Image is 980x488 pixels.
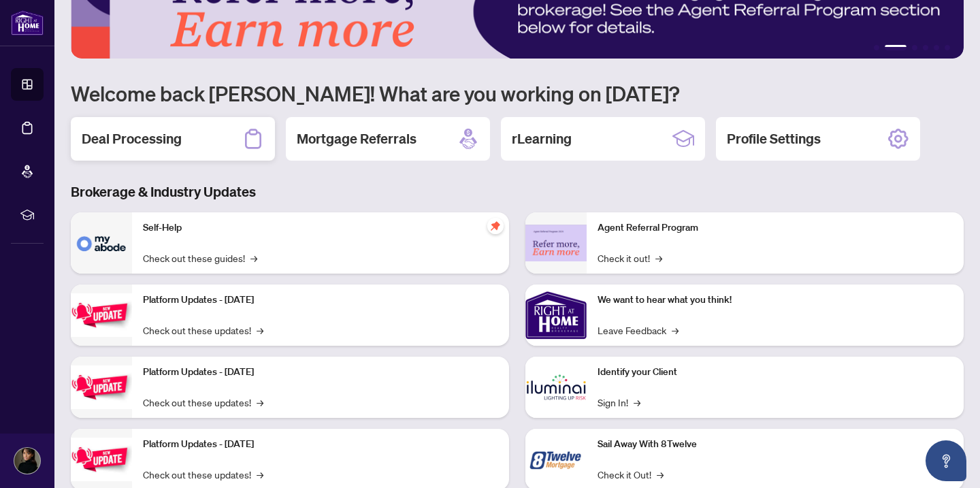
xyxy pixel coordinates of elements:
[525,357,587,418] img: Identify your Client
[525,284,587,346] img: We want to hear what you think!
[945,45,950,50] button: 6
[727,129,821,148] h2: Profile Settings
[257,467,263,482] span: →
[885,45,906,50] button: 2
[143,221,498,235] p: Self-Help
[912,45,917,50] button: 3
[11,10,44,35] img: logo
[71,293,132,336] img: Platform Updates - July 21, 2025
[71,212,132,274] img: Self-Help
[143,437,498,452] p: Platform Updates - [DATE]
[634,395,640,410] span: →
[143,250,257,265] a: Check out these guides!→
[598,437,953,452] p: Sail Away With 8Twelve
[525,225,587,262] img: Agent Referral Program
[657,467,664,482] span: →
[257,323,263,338] span: →
[655,250,662,265] span: →
[143,293,498,308] p: Platform Updates - [DATE]
[143,365,498,380] p: Platform Updates - [DATE]
[598,467,664,482] a: Check it Out!→
[598,250,662,265] a: Check it out!→
[874,45,879,50] button: 1
[598,365,953,380] p: Identify your Client
[82,129,182,148] h2: Deal Processing
[598,395,640,410] a: Sign In!→
[143,467,263,482] a: Check out these updates!→
[598,293,953,308] p: We want to hear what you think!
[14,448,40,474] img: Profile Icon
[297,129,416,148] h2: Mortgage Referrals
[598,221,953,235] p: Agent Referral Program
[923,45,928,50] button: 4
[512,129,572,148] h2: rLearning
[250,250,257,265] span: →
[71,80,964,106] h1: Welcome back [PERSON_NAME]! What are you working on [DATE]?
[672,323,679,338] span: →
[257,395,263,410] span: →
[71,365,132,408] img: Platform Updates - July 8, 2025
[487,218,504,234] span: pushpin
[71,438,132,481] img: Platform Updates - June 23, 2025
[143,395,263,410] a: Check out these updates!→
[598,323,679,338] a: Leave Feedback→
[71,182,964,201] h3: Brokerage & Industry Updates
[926,440,966,481] button: Open asap
[143,323,263,338] a: Check out these updates!→
[934,45,939,50] button: 5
